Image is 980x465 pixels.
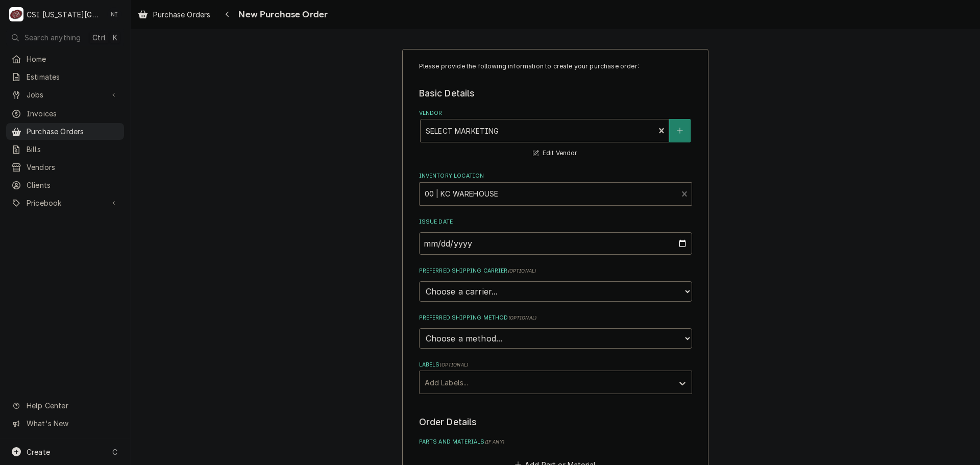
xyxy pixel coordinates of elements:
[9,7,23,21] div: C
[419,218,692,226] label: Issue Date
[27,198,104,208] span: Pricebook
[677,127,683,134] svg: Create New Vendor
[439,362,468,368] span: ( optional )
[27,126,119,137] span: Purchase Orders
[134,6,214,23] a: Purchase Orders
[669,119,691,142] button: Create New Vendor
[419,109,692,160] div: Vendor
[27,89,104,100] span: Jobs
[419,438,692,446] label: Parts and Materials
[6,86,124,103] a: Go to Jobs
[419,232,692,255] input: yyyy-mm-dd
[531,147,579,160] button: Edit Vendor
[107,7,121,21] div: NI
[6,29,124,46] button: Search anythingCtrlK
[419,267,692,275] label: Preferred Shipping Carrier
[419,314,692,322] label: Preferred Shipping Method
[6,415,124,432] a: Go to What's New
[112,447,117,457] span: C
[419,87,692,100] legend: Basic Details
[419,218,692,254] div: Issue Date
[419,314,692,348] div: Preferred Shipping Method
[27,54,119,64] span: Home
[92,32,106,43] span: Ctrl
[419,172,692,180] label: Inventory Location
[6,194,124,211] a: Go to Pricebook
[113,32,117,43] span: K
[9,7,23,21] div: CSI Kansas City's Avatar
[6,123,124,140] a: Purchase Orders
[27,144,119,155] span: Bills
[27,9,102,20] div: CSI [US_STATE][GEOGRAPHIC_DATA]
[6,68,124,85] a: Estimates
[27,162,119,173] span: Vendors
[219,6,235,22] button: Navigate back
[27,180,119,190] span: Clients
[419,109,692,117] label: Vendor
[153,9,210,20] span: Purchase Orders
[6,159,124,176] a: Vendors
[6,397,124,414] a: Go to Help Center
[107,7,121,21] div: Nate Ingram's Avatar
[419,62,692,71] p: Please provide the following information to create your purchase order:
[6,177,124,193] a: Clients
[419,267,692,301] div: Preferred Shipping Carrier
[6,141,124,158] a: Bills
[24,32,81,43] span: Search anything
[419,172,692,205] div: Inventory Location
[6,105,124,122] a: Invoices
[235,8,328,21] span: New Purchase Order
[419,415,692,429] legend: Order Details
[27,448,50,456] span: Create
[419,361,692,369] label: Labels
[27,71,119,82] span: Estimates
[508,315,537,321] span: ( optional )
[508,268,536,274] span: ( optional )
[485,439,504,445] span: ( if any )
[6,51,124,67] a: Home
[419,361,692,394] div: Labels
[27,418,118,429] span: What's New
[27,400,118,411] span: Help Center
[27,108,119,119] span: Invoices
